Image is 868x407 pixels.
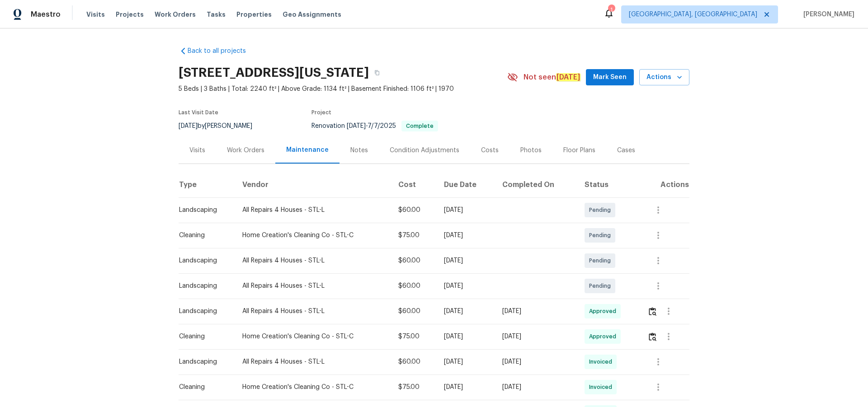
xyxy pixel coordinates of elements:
[629,10,757,19] span: [GEOGRAPHIC_DATA], [GEOGRAPHIC_DATA]
[444,332,488,341] div: [DATE]
[155,10,196,19] span: Work Orders
[242,307,384,316] div: All Repairs 4 Houses - STL-L
[481,146,499,155] div: Costs
[242,256,384,265] div: All Repairs 4 Houses - STL-L
[350,146,368,155] div: Notes
[235,172,391,197] th: Vendor
[179,206,228,215] div: Landscaping
[179,68,369,77] h2: [STREET_ADDRESS][US_STATE]
[502,383,570,392] div: [DATE]
[577,172,640,197] th: Status
[189,146,205,155] div: Visits
[347,123,396,129] span: -
[283,10,341,19] span: Geo Assignments
[402,123,437,129] span: Complete
[502,307,570,316] div: [DATE]
[179,121,263,131] div: by [PERSON_NAME]
[311,110,331,115] span: Project
[242,383,384,392] div: Home Creation's Cleaning Co - STL-C
[589,357,616,366] span: Invoiced
[563,146,595,155] div: Floor Plans
[502,332,570,341] div: [DATE]
[520,146,542,155] div: Photos
[86,10,105,19] span: Visits
[589,307,620,316] span: Approved
[649,307,656,316] img: Review Icon
[589,383,616,392] span: Invoiced
[398,383,429,392] div: $75.00
[608,5,614,14] div: 1
[179,357,228,366] div: Landscaping
[398,231,429,240] div: $75.00
[179,307,228,316] div: Landscaping
[242,231,384,240] div: Home Creation's Cleaning Co - STL-C
[589,332,620,341] span: Approved
[179,47,265,56] a: Back to all projects
[800,10,854,19] span: [PERSON_NAME]
[556,73,580,81] em: [DATE]
[179,123,198,129] span: [DATE]
[227,146,264,155] div: Work Orders
[398,357,429,366] div: $60.00
[444,206,488,215] div: [DATE]
[589,231,614,240] span: Pending
[179,256,228,265] div: Landscaping
[593,72,627,83] span: Mark Seen
[390,146,459,155] div: Condition Adjustments
[398,206,429,215] div: $60.00
[437,172,495,197] th: Due Date
[236,10,272,19] span: Properties
[179,231,228,240] div: Cleaning
[646,72,682,83] span: Actions
[286,145,329,154] div: Maintenance
[391,172,436,197] th: Cost
[495,172,577,197] th: Completed On
[444,281,488,290] div: [DATE]
[398,281,429,290] div: $60.00
[589,281,614,290] span: Pending
[31,10,61,19] span: Maestro
[586,69,634,86] button: Mark Seen
[647,326,658,347] button: Review Icon
[444,357,488,366] div: [DATE]
[179,84,507,94] span: 5 Beds | 3 Baths | Total: 2240 ft² | Above Grade: 1134 ft² | Basement Finished: 1106 ft² | 1970
[368,123,396,129] span: 7/7/2025
[207,11,226,18] span: Tasks
[444,231,488,240] div: [DATE]
[347,123,366,129] span: [DATE]
[242,332,384,341] div: Home Creation's Cleaning Co - STL-C
[524,73,580,82] span: Not seen
[640,172,689,197] th: Actions
[242,206,384,215] div: All Repairs 4 Houses - STL-L
[179,383,228,392] div: Cleaning
[444,256,488,265] div: [DATE]
[617,146,635,155] div: Cases
[311,123,438,129] span: Renovation
[502,357,570,366] div: [DATE]
[398,307,429,316] div: $60.00
[589,206,614,215] span: Pending
[179,172,235,197] th: Type
[647,300,658,322] button: Review Icon
[242,357,384,366] div: All Repairs 4 Houses - STL-L
[589,256,614,265] span: Pending
[639,69,689,86] button: Actions
[179,110,218,115] span: Last Visit Date
[179,332,228,341] div: Cleaning
[649,332,656,341] img: Review Icon
[116,10,144,19] span: Projects
[444,307,488,316] div: [DATE]
[444,383,488,392] div: [DATE]
[398,256,429,265] div: $60.00
[242,281,384,290] div: All Repairs 4 Houses - STL-L
[369,65,385,81] button: Copy Address
[179,281,228,290] div: Landscaping
[398,332,429,341] div: $75.00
